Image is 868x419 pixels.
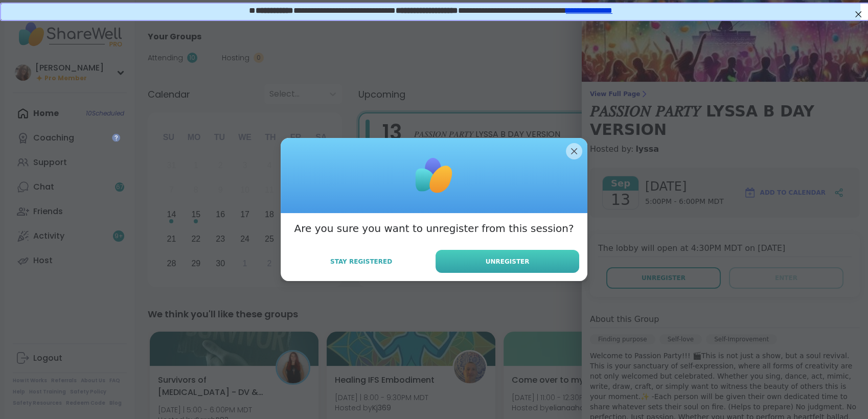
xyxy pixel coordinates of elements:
span: Unregister [486,257,530,266]
span: Stay Registered [330,257,392,266]
iframe: Spotlight [112,133,120,142]
button: Unregister [436,250,579,273]
button: Stay Registered [289,251,433,272]
img: ShareWell Logomark [408,150,460,201]
h3: Are you sure you want to unregister from this session? [294,221,574,236]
